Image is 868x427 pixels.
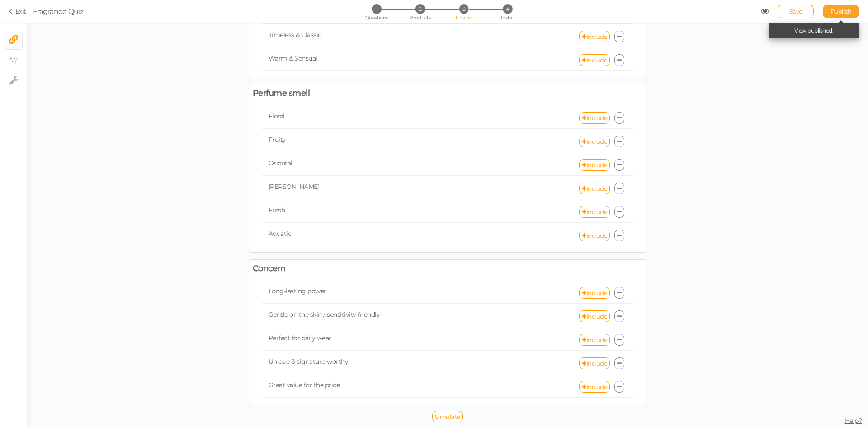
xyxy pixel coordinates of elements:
a: Include [579,136,610,147]
span: Questions [365,14,388,21]
span: Gentle on the skin / sensitivity friendly [269,310,380,319]
li: 1 Questions [355,4,397,14]
span: 2 [415,4,425,14]
span: Install [501,14,514,21]
span: Concern [253,263,286,274]
span: Perfume smell [253,88,310,99]
span: Warm & Sensual [269,54,317,62]
span: Long-lasting power [269,287,326,295]
a: Include [579,54,610,66]
a: Include [579,31,610,42]
span: 1 [372,4,381,14]
a: Include [579,287,610,299]
span: Products [410,14,431,21]
a: Include [579,334,610,346]
a: Include [579,230,610,241]
span: Help? [845,417,862,425]
li: 4 Install [486,4,528,14]
span: Oriental [269,159,292,167]
span: Fruity [269,136,286,144]
a: Include [579,381,610,393]
span: 4 [503,4,512,14]
span: Unique & signature-worthy [269,357,349,366]
li: 3 Linking [443,4,485,14]
a: Include [579,310,610,322]
span: Simulate [435,413,460,420]
span: Publish [830,8,852,15]
a: Include [579,357,610,369]
a: Include [579,206,610,218]
a: View published. [794,27,834,34]
li: 2 Products [399,4,441,14]
a: Exit [9,7,26,16]
span: [PERSON_NAME] [269,183,320,191]
span: Fresh [269,206,285,214]
span: Timeless & Classic [269,31,321,39]
span: Save [789,8,802,15]
span: Aquatic [269,230,292,238]
span: Linking [456,14,472,21]
a: Include [579,159,610,171]
span: 3 [459,4,469,14]
div: Save [778,5,814,18]
a: Include [579,183,610,194]
span: Great value for the price [269,381,340,389]
span: Floral [269,112,285,120]
div: Fragrance Quiz [33,6,84,17]
a: Include [579,112,610,124]
span: Perfect for daily wear [269,334,331,342]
